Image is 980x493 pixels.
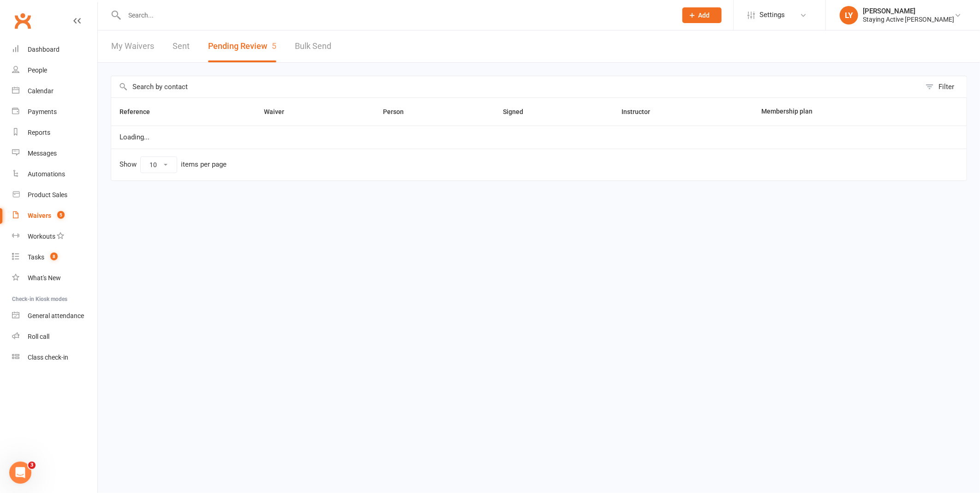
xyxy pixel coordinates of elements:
[111,76,921,97] input: Search by contact
[12,39,97,60] a: Dashboard
[28,312,84,319] div: General attendance
[28,129,50,136] div: Reports
[383,108,414,115] span: Person
[12,205,97,226] a: Waivers 5
[622,106,661,117] button: Instructor
[753,98,925,126] th: Membership plan
[264,106,294,117] button: Waiver
[28,191,67,198] div: Product Sales
[12,102,97,122] a: Payments
[12,60,97,81] a: People
[28,333,49,340] div: Roll call
[28,274,61,282] div: What's New
[12,143,97,164] a: Messages
[28,108,57,115] div: Payments
[863,7,954,15] div: [PERSON_NAME]
[12,347,97,368] a: Class kiosk mode
[50,253,58,260] span: 8
[28,87,54,95] div: Calendar
[295,30,331,62] a: Bulk Send
[12,268,97,289] a: What's New
[921,76,967,97] button: Filter
[12,185,97,205] a: Product Sales
[12,226,97,247] a: Workouts
[28,354,68,361] div: Class check-in
[12,306,97,326] a: General attendance kiosk mode
[120,108,160,115] span: Reference
[120,156,227,173] div: Show
[120,106,160,117] button: Reference
[383,106,414,117] button: Person
[759,5,785,25] span: Settings
[173,30,190,62] a: Sent
[208,30,276,62] button: Pending Review5
[503,106,533,117] button: Signed
[12,326,97,347] a: Roll call
[28,170,65,178] div: Automations
[12,122,97,143] a: Reports
[699,12,710,19] span: Add
[111,126,967,149] td: Loading...
[9,462,31,484] iframe: Intercom live chat
[181,161,227,168] div: items per page
[264,108,294,115] span: Waiver
[11,9,34,32] a: Clubworx
[682,7,722,23] button: Add
[840,6,858,24] div: LY
[122,9,670,22] input: Search...
[28,66,47,74] div: People
[12,81,97,102] a: Calendar
[503,108,533,115] span: Signed
[28,233,55,240] div: Workouts
[111,30,154,62] a: My Waivers
[12,247,97,268] a: Tasks 8
[28,253,44,261] div: Tasks
[57,211,65,219] span: 5
[938,81,954,92] div: Filter
[863,15,954,24] div: Staying Active [PERSON_NAME]
[28,46,60,53] div: Dashboard
[622,108,661,115] span: Instructor
[28,462,36,469] span: 3
[28,150,57,157] div: Messages
[272,41,276,51] span: 5
[12,164,97,185] a: Automations
[28,212,51,219] div: Waivers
